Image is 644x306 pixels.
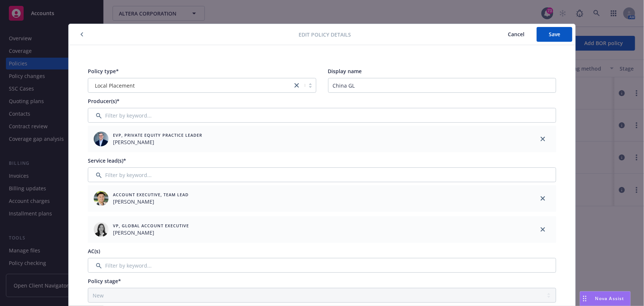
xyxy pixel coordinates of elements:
span: [PERSON_NAME] [113,138,202,146]
span: VP, Global Account Executive [113,222,189,229]
input: Filter by keyword... [88,167,556,182]
span: Service lead(s)* [88,157,126,164]
span: Nova Assist [595,295,624,302]
a: close [538,135,547,143]
span: Save [549,31,560,38]
img: employee photo [94,191,109,206]
span: Edit policy details [299,31,351,38]
span: EVP, Private Equity Practice Leader [113,132,202,138]
span: Cancel [508,31,524,38]
input: Filter by keyword... [88,108,556,123]
span: AC(s) [88,248,100,255]
button: Nova Assist [580,291,631,306]
img: employee photo [94,222,109,237]
span: Producer(s)* [88,98,120,105]
a: close [292,81,301,90]
button: Cancel [496,27,537,42]
span: Display name [328,68,362,75]
input: Filter by keyword... [88,258,556,273]
span: Policy type* [88,68,119,75]
span: Local Placement [95,82,135,89]
div: Drag to move [580,292,589,306]
span: [PERSON_NAME] [113,229,189,237]
button: Save [537,27,572,42]
img: employee photo [94,132,109,146]
span: Local Placement [92,82,289,89]
span: [PERSON_NAME] [113,198,189,205]
a: close [538,194,547,203]
span: Policy stage* [88,278,121,285]
a: close [538,225,547,234]
span: Account Executive, Team Lead [113,191,189,198]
